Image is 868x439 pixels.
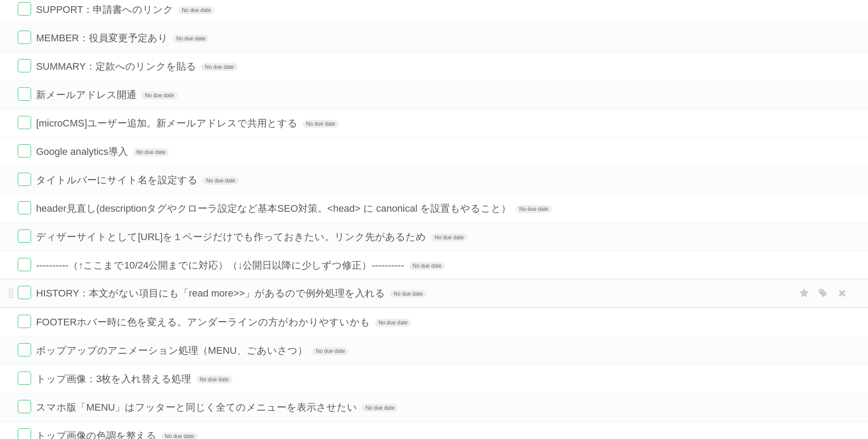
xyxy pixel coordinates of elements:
[18,59,31,72] label: Done
[18,372,31,385] label: Done
[196,376,232,384] span: No due date
[18,87,31,101] label: Done
[36,373,193,384] span: トップ画像：3枚を入れ替える処理
[18,173,31,186] label: Done
[36,61,199,72] span: SUMMARY：定款へのリンクを貼る
[36,118,300,129] span: [microCMS]ユーザー追加。新メールアドレスで共用とする
[36,32,170,44] span: MEMBER：役員変更予定あり
[203,177,239,185] span: No due date
[18,144,31,158] label: Done
[18,400,31,413] label: Done
[796,286,813,301] label: Star task
[516,205,552,213] span: No due date
[18,258,31,271] label: Done
[36,174,200,186] span: タイトルバーにサイト名を設定する
[36,316,372,328] span: FOOTERホバー時に色を変える。アンダーラインの方がわかりやすいかも
[36,260,406,271] span: ----------（↑ここまで10/24公開までに対応）（↓公開日以降に少しずつ修正）----------
[36,345,310,356] span: ポップアップのアニメーション処理（MENU、ごあいさつ）
[18,201,31,214] label: Done
[36,4,175,15] span: SUPPORT：申請書へのリンク
[375,319,411,327] span: No due date
[133,148,169,156] span: No due date
[178,6,214,14] span: No due date
[141,91,177,99] span: No due date
[312,347,348,355] span: No due date
[18,343,31,356] label: Done
[18,229,31,243] label: Done
[303,120,338,128] span: No due date
[18,31,31,44] label: Done
[18,315,31,328] label: Done
[362,404,398,412] span: No due date
[36,231,428,242] span: ディザーサイトとして[URL]を１ページだけでも作っておきたい。リンク先があるため
[36,288,387,299] span: HISTORY：本文がない項目にも「read more>>」があるので例外処理を入れる
[18,116,31,129] label: Done
[18,286,31,299] label: Done
[390,290,426,298] span: No due date
[409,262,445,270] span: No due date
[36,203,513,214] span: header見直し(descriptionタグやクローラ設定など基本SEO対策。<head> に canonical を設置もやること）
[18,2,31,16] label: Done
[431,233,467,241] span: No due date
[173,35,209,43] span: No due date
[36,402,359,413] span: スマホ版「MENU」はフッターと同じく全てのメニューを表示させたい
[36,89,139,100] span: 新メールアドレス開通
[36,146,130,157] span: Google analytics導入
[201,63,237,71] span: No due date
